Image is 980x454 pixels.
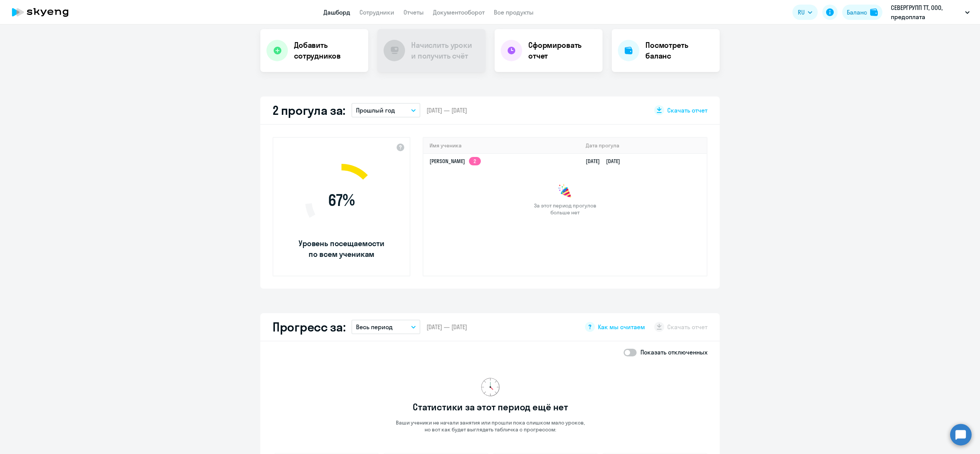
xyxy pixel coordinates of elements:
img: balance [870,8,878,16]
h4: Сформировать отчет [528,40,596,61]
th: Имя ученика [423,138,580,154]
button: RU [792,5,818,20]
button: Балансbalance [842,5,882,20]
span: [DATE] — [DATE] [426,323,467,331]
span: 67 % [297,191,385,209]
app-skyeng-badge: 2 [469,157,481,165]
span: Скачать отчет [667,106,707,114]
span: [DATE] — [DATE] [426,106,467,114]
span: Уровень посещаемости по всем ученикам [297,238,385,260]
img: no-data [481,378,500,396]
th: Дата прогула [580,138,707,154]
a: Отчеты [403,8,424,16]
img: congrats [557,184,573,199]
a: Дашборд [323,8,350,16]
a: [DATE][DATE] [586,158,626,165]
h4: Добавить сотрудников [294,40,362,61]
a: Все продукты [494,8,534,16]
p: Прошлый год [356,106,395,115]
a: Сотрудники [359,8,394,16]
h2: Прогресс за: [273,319,345,335]
button: СЕВЕРГРУПП ТТ, ООО, предоплата [887,3,973,21]
p: Весь период [356,322,393,332]
h4: Начислить уроки и получить счёт [411,40,478,61]
a: [PERSON_NAME]2 [430,158,481,165]
p: Ваши ученики не начали занятия или прошли пока слишком мало уроков, но вот как будет выглядеть та... [395,419,585,433]
span: Как мы считаем [598,323,645,331]
div: Баланс [847,8,867,17]
button: Прошлый год [351,103,420,118]
p: СЕВЕРГРУПП ТТ, ООО, предоплата [891,3,962,21]
span: RU [798,8,805,17]
h3: Статистики за этот период ещё нет [413,401,568,413]
p: Показать отключенных [640,348,707,357]
h2: 2 прогула за: [273,103,345,118]
button: Весь период [351,320,420,334]
h4: Посмотреть баланс [645,40,714,61]
a: Документооборот [433,8,485,16]
span: За этот период прогулов больше нет [533,202,597,216]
